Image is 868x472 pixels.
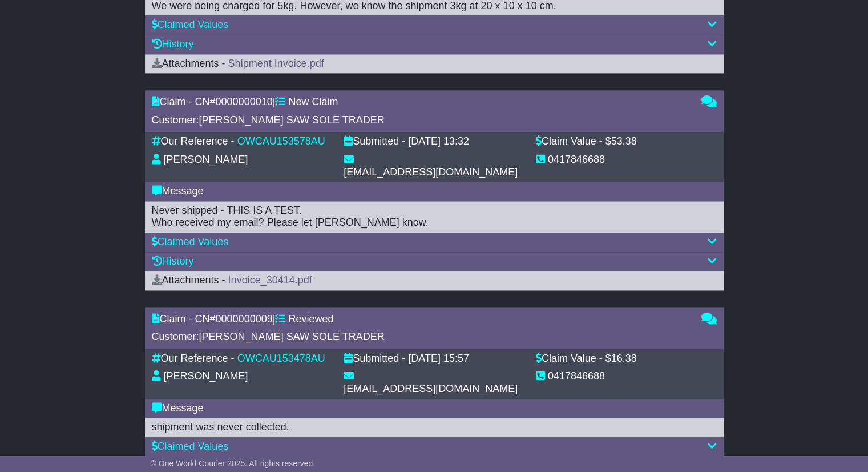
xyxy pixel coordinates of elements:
div: Submitted - [344,353,405,365]
div: [PERSON_NAME] [164,154,248,166]
a: History [152,255,194,267]
div: Customer: [152,331,690,343]
div: [EMAIL_ADDRESS][DOMAIN_NAME] [344,383,518,395]
span: [PERSON_NAME] SAW SOLE TRADER [199,114,385,126]
a: Invoice_30414.pdf [228,274,312,286]
span: Reviewed [288,313,333,325]
a: Claimed Values [152,236,229,247]
a: Shipment Invoice.pdf [228,58,324,69]
div: Claim - CN# | [152,313,690,326]
div: Claim - CN# | [152,96,690,109]
a: Claimed Values [152,441,229,452]
div: History [152,255,717,268]
div: 0417846688 [548,370,605,383]
div: $16.38 [605,353,637,365]
div: Submitted - [344,135,405,148]
div: Message [152,185,717,198]
span: Attachments - [152,274,225,286]
span: 0000000010 [216,96,273,107]
div: Claim Value - [536,353,603,365]
a: History [152,38,194,50]
div: Customer: [152,114,690,127]
span: [PERSON_NAME] SAW SOLE TRADER [199,331,385,342]
div: [EMAIL_ADDRESS][DOMAIN_NAME] [344,166,518,179]
div: Our Reference - [152,135,235,148]
div: 0417846688 [548,154,605,166]
a: OWCAU153578AU [237,135,325,147]
div: Message [152,402,717,415]
span: 0000000009 [216,313,273,325]
div: [PERSON_NAME] [164,370,248,383]
div: Claimed Values [152,19,717,31]
div: History [152,38,717,51]
div: shipment was never collected. [152,421,717,434]
div: Claimed Values [152,441,717,453]
div: $53.38 [605,135,637,148]
div: Claim Value - [536,135,603,148]
span: New Claim [288,96,338,107]
div: [DATE] 15:57 [408,353,469,365]
div: Claimed Values [152,236,717,249]
span: © One World Courier 2025. All rights reserved. [151,459,316,468]
div: [DATE] 13:32 [408,135,469,148]
a: Claimed Values [152,19,229,30]
a: OWCAU153478AU [237,353,325,364]
div: Our Reference - [152,353,235,365]
span: Attachments - [152,58,225,69]
div: Never shipped - THIS IS A TEST. Who received my email? Please let [PERSON_NAME] know. [152,205,717,229]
